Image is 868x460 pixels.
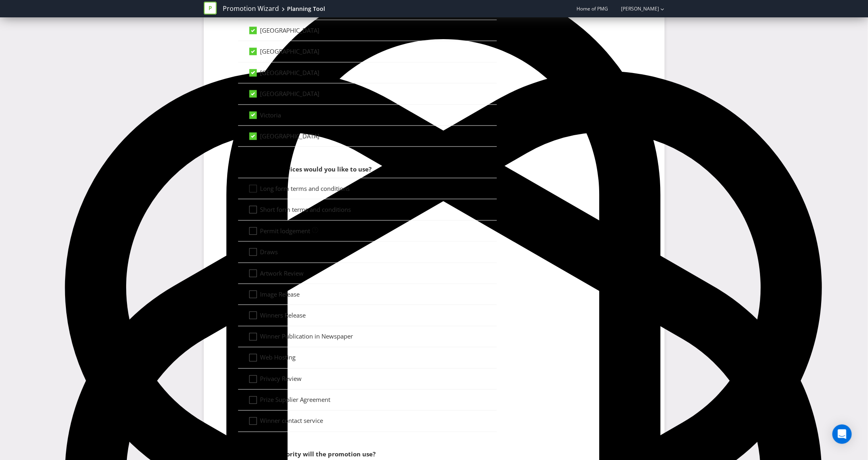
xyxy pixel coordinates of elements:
a: Promotion Wizard [223,4,279,13]
span: Short form terms and conditions [260,205,351,213]
span: Prize Supplier Agreement [260,396,331,404]
span: Privacy Review [260,375,302,383]
span: Draws [260,248,278,256]
span: [GEOGRAPHIC_DATA] [260,26,320,34]
span: Victoria [260,111,281,119]
span: Permit lodgement [260,227,310,235]
a: [PERSON_NAME] [613,5,659,12]
span: Winner Publication in Newspaper [260,332,353,341]
span: Image Release [260,290,300,298]
span: [GEOGRAPHIC_DATA] [260,90,320,98]
span: Winner contact service [260,417,323,425]
span: Home of PMG [577,5,608,12]
span: [GEOGRAPHIC_DATA] [260,47,320,55]
div: Open Intercom Messenger [832,424,852,444]
span: [GEOGRAPHIC_DATA] [260,132,320,140]
span: Web Hosting [260,353,296,362]
div: Planning Tool [287,5,325,13]
span: Artwork Review [260,269,304,277]
span: [GEOGRAPHIC_DATA] [260,69,320,77]
span: Long form terms and conditions [260,184,350,192]
span: Winners Release [260,311,306,319]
